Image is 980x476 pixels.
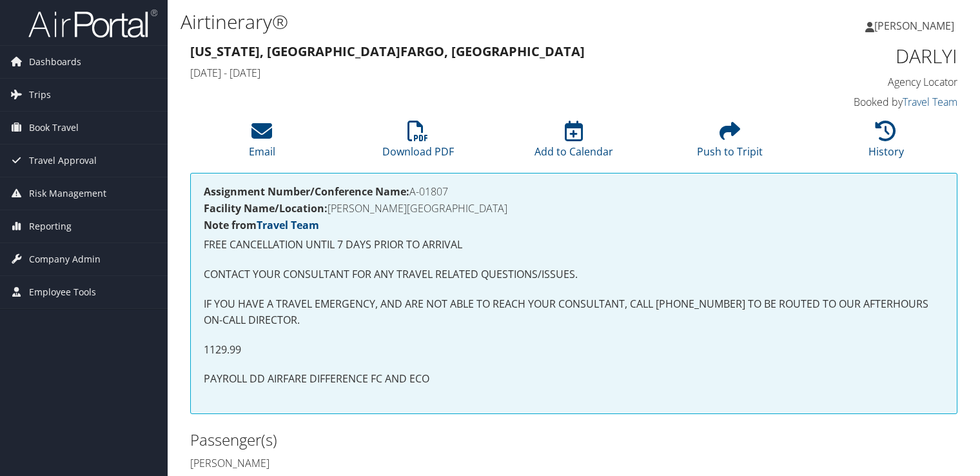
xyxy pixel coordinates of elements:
a: Push to Tripit [697,128,763,159]
a: Travel Team [903,95,957,109]
a: [PERSON_NAME] [865,6,967,45]
strong: Note from [204,218,319,232]
img: airportal-logo.png [28,8,157,39]
span: Company Admin [29,243,101,275]
span: Book Travel [29,112,79,144]
h4: Booked by [780,95,957,109]
h1: DARLYI [780,43,957,70]
a: Download PDF [382,128,454,159]
p: 1129.99 [204,342,944,359]
a: Email [249,128,275,159]
a: Add to Calendar [534,128,613,159]
h1: Airtinerary® [181,8,705,35]
h4: [PERSON_NAME][GEOGRAPHIC_DATA] [204,203,944,213]
p: PAYROLL DD AIRFARE DIFFERENCE FC AND ECO [204,371,944,388]
p: FREE CANCELLATION UNTIL 7 DAYS PRIOR TO ARRIVAL [204,237,944,253]
h4: [DATE] - [DATE] [190,66,761,80]
p: IF YOU HAVE A TRAVEL EMERGENCY, AND ARE NOT ABLE TO REACH YOUR CONSULTANT, CALL [PHONE_NUMBER] TO... [204,296,944,329]
a: History [868,128,904,159]
span: Reporting [29,210,72,243]
span: Trips [29,79,51,111]
span: Dashboards [29,46,81,78]
strong: [US_STATE], [GEOGRAPHIC_DATA] Fargo, [GEOGRAPHIC_DATA] [190,43,585,60]
span: Travel Approval [29,144,97,177]
h2: Passenger(s) [190,429,564,451]
a: Travel Team [257,218,319,232]
h4: Agency Locator [780,75,957,89]
strong: Assignment Number/Conference Name: [204,184,409,199]
h4: A-01807 [204,186,944,197]
h4: [PERSON_NAME] [190,456,564,470]
p: CONTACT YOUR CONSULTANT FOR ANY TRAVEL RELATED QUESTIONS/ISSUES. [204,266,944,283]
strong: Facility Name/Location: [204,201,328,215]
span: Employee Tools [29,276,96,308]
span: Risk Management [29,177,106,210]
span: [PERSON_NAME] [874,19,954,33]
